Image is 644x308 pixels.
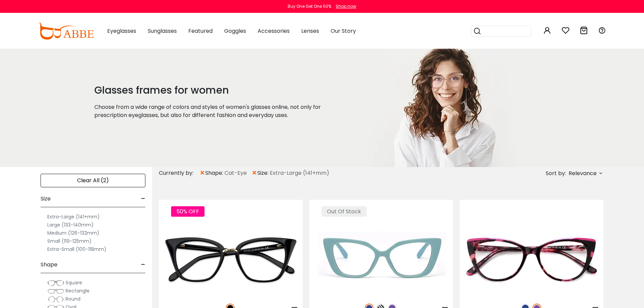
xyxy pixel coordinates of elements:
[336,3,356,9] div: Shop now
[38,23,94,40] img: abbeglasses.com
[301,27,319,35] span: Lenses
[66,295,80,302] span: Round
[94,103,340,119] p: Choose from a wide range of colors and styles of women's glasses online, not only for prescriptio...
[460,224,603,296] img: Purple Pluist - Acetate ,Universal Bridge Fit
[66,287,90,294] span: Rectangle
[66,279,82,286] span: Square
[258,27,290,35] span: Accessories
[224,169,247,177] span: Cat-Eye
[47,237,92,245] label: Small (119-125mm)
[141,257,145,273] span: -
[288,3,331,9] div: Buy One Get One 50%
[252,167,257,179] span: ×
[205,169,224,177] span: shape:
[47,221,94,229] label: Large (133-140mm)
[357,49,529,167] img: glasses frames for women
[47,245,106,253] label: Extra-Small (100-118mm)
[159,224,303,296] img: Black Damara - Acetate,Metal ,Universal Bridge Fit
[159,167,199,179] div: Currently by:
[47,296,64,303] img: Round.png
[47,288,64,294] img: Rectangle.png
[309,224,453,296] img: Blue Menfold - Plastic ,Universal Bridge Fit
[41,191,51,207] span: Size
[107,27,136,35] span: Eyeglasses
[331,27,356,35] span: Our Story
[321,206,366,217] span: Out Of Stock
[224,27,246,35] span: Goggles
[141,191,145,207] span: -
[41,257,57,273] span: Shape
[257,169,270,177] span: size:
[171,206,205,217] span: 50% OFF
[188,27,213,35] span: Featured
[332,3,356,9] a: Shop now
[546,169,566,177] span: Sort by:
[94,84,340,96] h1: Glasses frames for women
[148,27,177,35] span: Sunglasses
[47,229,99,237] label: Medium (126-132mm)
[41,174,145,187] div: Clear All (2)
[47,213,100,221] label: Extra-Large (141+mm)
[47,280,64,286] img: Square.png
[569,167,597,180] span: Relevance
[270,169,329,177] span: Extra-Large (141+mm)
[199,167,205,179] span: ×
